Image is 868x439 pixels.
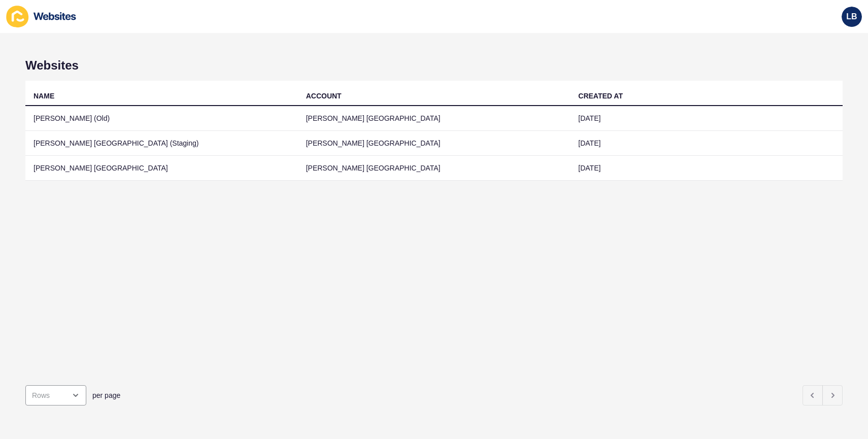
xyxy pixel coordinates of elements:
td: [DATE] [570,131,843,156]
div: ACCOUNT [306,91,342,101]
td: [DATE] [570,106,843,131]
td: [PERSON_NAME] (Old) [25,106,298,131]
span: per page [92,390,120,400]
td: [PERSON_NAME] [GEOGRAPHIC_DATA] (Staging) [25,131,298,156]
td: [PERSON_NAME] [GEOGRAPHIC_DATA] [298,106,571,131]
div: NAME [34,91,54,101]
td: [PERSON_NAME] [GEOGRAPHIC_DATA] [298,156,571,181]
div: CREATED AT [578,91,623,101]
h1: Websites [25,58,843,73]
span: LB [846,12,857,22]
td: [PERSON_NAME] [GEOGRAPHIC_DATA] [298,131,571,156]
div: open menu [25,385,86,406]
td: [PERSON_NAME] [GEOGRAPHIC_DATA] [25,156,298,181]
td: [DATE] [570,156,843,181]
